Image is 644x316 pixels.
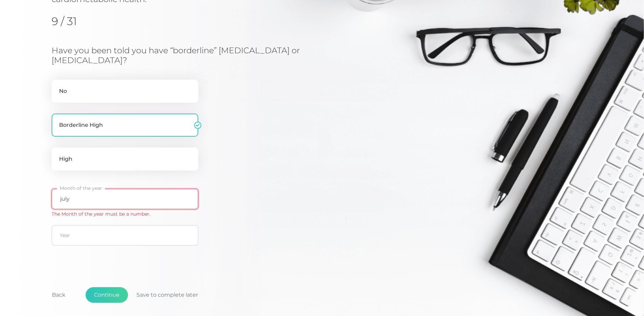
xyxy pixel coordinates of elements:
label: Borderline High [52,114,198,137]
label: No [52,80,198,103]
label: High [52,147,198,171]
button: Continue [86,287,128,303]
input: 1950 [52,225,198,245]
button: Back [43,287,74,303]
div: The Month of the year must be a number. [52,211,198,218]
button: Save to complete later [128,287,206,303]
h2: 9 / 31 [52,15,121,28]
h3: Have you been told you have “borderline” [MEDICAL_DATA] or [MEDICAL_DATA]? [52,46,350,65]
input: 1 [52,189,198,209]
